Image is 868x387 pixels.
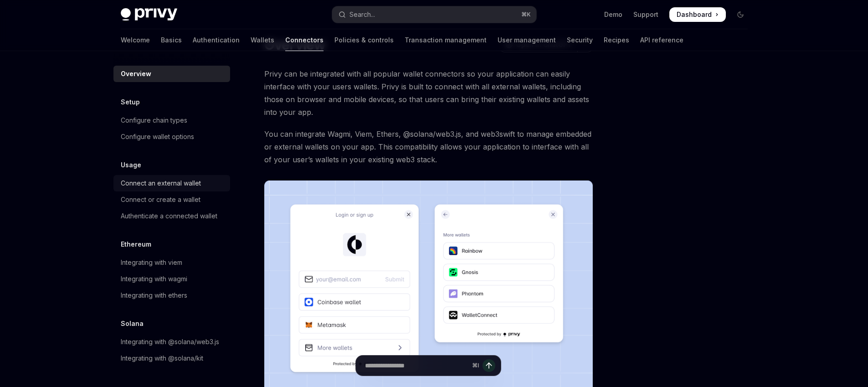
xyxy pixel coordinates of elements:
[640,29,683,51] a: API reference
[498,29,556,51] a: User management
[365,356,468,376] input: Ask a question...
[113,112,230,129] a: Configure chain types
[121,211,217,222] div: Authenticate a connected wallet
[604,29,629,51] a: Recipes
[669,7,726,22] a: Dashboard
[121,336,219,347] div: Integrating with @solana/web3.js
[193,29,240,51] a: Authentication
[121,68,151,79] div: Overview
[405,29,487,51] a: Transaction management
[251,29,274,51] a: Wallets
[113,254,230,271] a: Integrating with viem
[264,67,593,119] span: Privy can be integrated with all popular wallet connectors so your application can easily interfa...
[113,66,230,82] a: Overview
[113,287,230,304] a: Integrating with ethers
[264,128,593,166] span: You can integrate Wagmi, Viem, Ethers, @solana/web3.js, and web3swift to manage embedded or exter...
[121,160,141,170] h5: Usage
[121,353,203,364] div: Integrating with @solana/kit
[121,239,151,250] h5: Ethereum
[121,131,194,142] div: Configure wallet options
[113,175,230,191] a: Connect an external wallet
[121,257,182,268] div: Integrating with viem
[121,273,187,284] div: Integrating with wagmi
[113,271,230,287] a: Integrating with wagmi
[677,10,712,19] span: Dashboard
[121,290,187,301] div: Integrating with ethers
[121,194,200,205] div: Connect or create a wallet
[121,97,140,108] h5: Setup
[285,29,324,51] a: Connectors
[121,178,201,189] div: Connect an external wallet
[521,11,531,18] span: ⌘ K
[121,318,144,329] h5: Solana
[332,6,536,23] button: Open search
[121,8,177,21] img: dark logo
[349,9,375,20] div: Search...
[633,10,658,19] a: Support
[121,115,187,126] div: Configure chain types
[113,350,230,366] a: Integrating with @solana/kit
[113,191,230,208] a: Connect or create a wallet
[121,29,150,51] a: Welcome
[113,129,230,145] a: Configure wallet options
[483,359,495,372] button: Send message
[334,29,394,51] a: Policies & controls
[604,10,622,19] a: Demo
[733,7,748,22] button: Toggle dark mode
[113,334,230,350] a: Integrating with @solana/web3.js
[161,29,182,51] a: Basics
[113,208,230,224] a: Authenticate a connected wallet
[567,29,593,51] a: Security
